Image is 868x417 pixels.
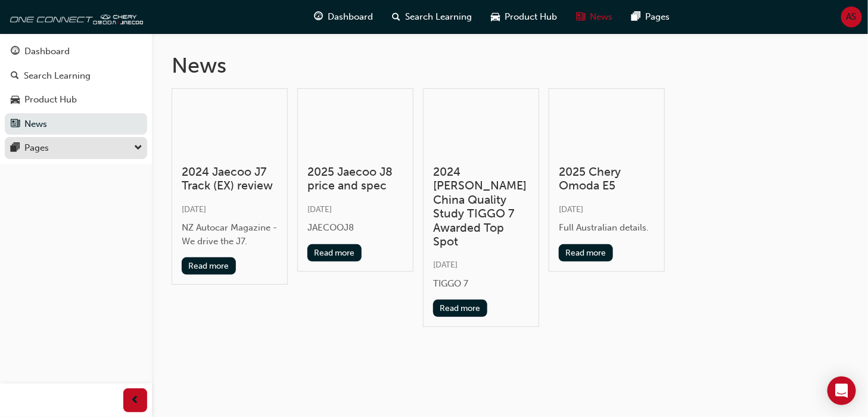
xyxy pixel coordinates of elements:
span: News [590,10,613,24]
h3: 2025 Jaecoo J8 price and spec [307,165,403,193]
div: JAECOOJ8 [307,221,403,235]
a: 2024 [PERSON_NAME] China Quality Study TIGGO 7 Awarded Top Spot[DATE]TIGGO 7Read more [423,88,539,328]
span: [DATE] [307,204,332,214]
img: oneconnect [6,5,143,29]
span: Search Learning [406,10,472,24]
span: [DATE] [182,204,206,214]
span: search-icon [393,10,401,24]
span: [DATE] [559,204,583,214]
span: Dashboard [328,10,374,24]
a: News [5,113,147,135]
h3: 2024 [PERSON_NAME] China Quality Study TIGGO 7 Awarded Top Spot [433,165,529,248]
h3: 2025 Chery Omoda E5 [559,165,655,193]
div: NZ Autocar Magazine - We drive the J7. [182,221,278,248]
span: pages-icon [632,10,641,24]
button: Read more [182,257,236,275]
span: guage-icon [11,46,20,57]
div: Dashboard [24,45,70,58]
a: 2025 Jaecoo J8 price and spec[DATE]JAECOOJ8Read more [297,88,413,272]
span: prev-icon [131,393,140,408]
span: search-icon [11,71,19,82]
h3: 2024 Jaecoo J7 Track (EX) review [182,165,278,193]
span: guage-icon [315,10,323,24]
div: Open Intercom Messenger [827,376,856,405]
span: news-icon [11,119,20,130]
div: Full Australian details. [559,221,655,235]
span: down-icon [134,141,142,156]
a: 2024 Jaecoo J7 Track (EX) review[DATE]NZ Autocar Magazine - We drive the J7.Read more [172,88,288,285]
button: Read more [433,300,487,317]
button: Pages [5,137,147,159]
a: search-iconSearch Learning [383,5,482,29]
a: pages-iconPages [623,5,680,29]
span: Product Hub [505,10,558,24]
a: 2025 Chery Omoda E5[DATE]Full Australian details.Read more [549,88,665,272]
button: AS [841,7,862,27]
a: Dashboard [5,41,147,63]
span: Pages [646,10,670,24]
span: car-icon [11,95,20,105]
span: pages-icon [11,143,20,154]
a: car-iconProduct Hub [482,5,567,29]
a: Product Hub [5,89,147,111]
div: Product Hub [24,93,77,107]
a: news-iconNews [567,5,623,29]
div: TIGGO 7 [433,277,529,291]
button: Read more [307,244,362,262]
div: Search Learning [24,69,91,83]
a: guage-iconDashboard [305,5,383,29]
span: news-icon [577,10,586,24]
span: [DATE] [433,260,458,270]
button: Read more [559,244,613,262]
div: Pages [24,141,49,155]
button: DashboardSearch LearningProduct HubNews [5,38,147,137]
h1: News [172,52,848,79]
span: car-icon [491,10,500,24]
a: Search Learning [5,65,147,87]
span: AS [847,10,857,24]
